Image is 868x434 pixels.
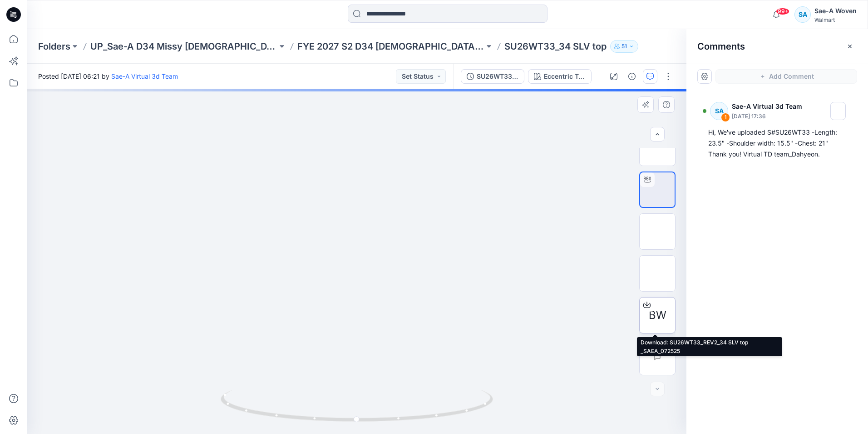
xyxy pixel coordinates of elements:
a: FYE 2027 S2 D34 [DEMOGRAPHIC_DATA] Woven Tops - Sae-A [297,40,484,53]
div: Sae-A Woven [814,5,857,16]
div: Walmart [814,16,857,23]
button: Eccentric Tropical_DARK NAVY [528,69,592,84]
div: SA [794,6,811,23]
p: [DATE] 17:36 [732,112,805,121]
button: Details [625,69,639,84]
div: Eccentric Tropical_DARK NAVY [544,71,586,81]
p: Sae-A Virtual 3d Team [732,101,805,112]
button: SU26WT33_REV2_COLORS [461,69,524,84]
button: 51 [610,40,638,53]
span: 99+ [776,8,789,15]
div: SA [710,102,728,120]
a: UP_Sae-A D34 Missy [DEMOGRAPHIC_DATA] Top Woven [90,40,277,53]
div: 1 [721,113,730,122]
p: 51 [621,41,627,51]
span: Posted [DATE] 06:21 by [38,71,178,81]
div: SU26WT33_REV2_COLORS [477,71,518,81]
button: Add Comment [715,69,857,84]
span: BW [649,307,666,323]
a: Sae-A Virtual 3d Team [111,72,178,80]
div: Hi, We've uploaded S#SU26WT33 -Length: 23.5" -Shoulder width: 15.5" -Chest: 21" Thank you! Virtua... [708,127,846,160]
h2: Comments [697,41,745,52]
a: Folders [38,40,70,53]
p: SU26WT33_34 SLV top [504,40,607,53]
